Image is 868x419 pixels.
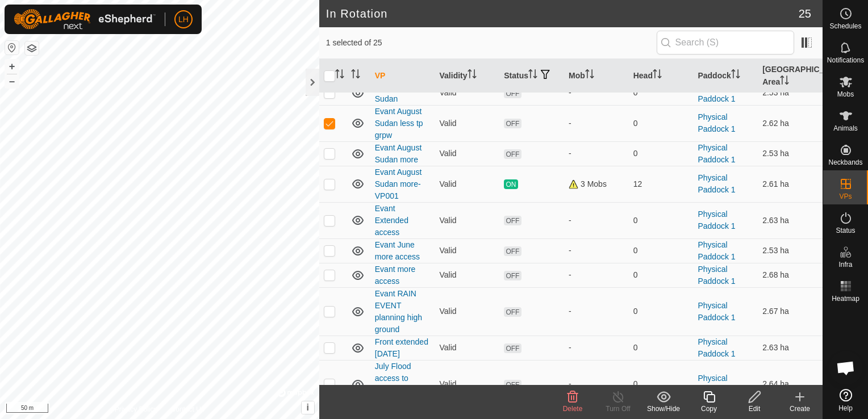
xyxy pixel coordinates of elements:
td: 0 [629,287,694,336]
span: OFF [504,216,521,225]
span: OFF [504,343,521,353]
span: OFF [504,119,521,128]
td: 0 [629,238,694,263]
span: OFF [504,89,521,98]
a: Physical Paddock 1 [698,82,735,103]
div: - [569,378,624,390]
td: Valid [435,360,500,408]
td: Valid [435,202,500,238]
div: - [569,148,624,160]
td: 12 [629,166,694,202]
div: - [569,215,624,227]
a: Evant August Sudan less tp grpw [375,107,423,140]
a: Evant June more access [375,240,420,261]
input: Search (S) [657,31,794,55]
td: 2.53 ha [758,81,823,105]
td: 2.68 ha [758,263,823,287]
th: VP [370,59,435,93]
span: i [307,403,309,412]
div: 3 Mobs [569,178,624,190]
th: [GEOGRAPHIC_DATA] Area [758,59,823,93]
div: Open chat [829,351,863,385]
a: Help [823,384,868,416]
td: 2.63 ha [758,202,823,238]
button: – [5,74,19,88]
td: 2.53 ha [758,238,823,263]
span: ON [504,179,518,189]
span: OFF [504,149,521,159]
p-sorticon: Activate to sort [585,71,594,80]
td: 0 [629,105,694,141]
td: 0 [629,141,694,166]
div: - [569,87,624,99]
td: Valid [435,81,500,105]
td: 0 [629,336,694,360]
a: Physical Paddock 1 [698,301,735,322]
span: Schedules [829,23,861,30]
td: 2.63 ha [758,336,823,360]
img: Gallagher Logo [14,9,156,30]
span: OFF [504,246,521,256]
button: Reset Map [5,41,19,55]
span: OFF [504,271,521,280]
span: Heatmap [832,295,859,302]
span: Help [838,405,853,412]
span: Status [836,227,855,234]
th: Paddock [693,59,758,93]
div: - [569,305,624,317]
span: VPs [839,193,852,200]
button: + [5,60,19,73]
a: Front extended [DATE] [375,337,428,358]
td: Valid [435,105,500,141]
a: Physical Paddock 1 [698,209,735,231]
h2: In Rotation [326,7,799,20]
div: Turn Off [595,404,641,414]
a: Physical Paddock 1 [698,337,735,358]
div: - [569,118,624,129]
th: Mob [564,59,629,93]
td: 2.64 ha [758,360,823,408]
td: 0 [629,81,694,105]
a: July Flood access to [GEOGRAPHIC_DATA] [375,362,425,407]
p-sorticon: Activate to sort [653,71,662,80]
span: Notifications [827,57,864,64]
td: Valid [435,263,500,287]
th: Validity [435,59,500,93]
td: Valid [435,336,500,360]
a: Physical Paddock 1 [698,112,735,133]
a: Physical Paddock 1 [698,374,735,395]
a: Physical Paddock 1 [698,143,735,164]
a: Evant Extended access [375,204,408,237]
div: Copy [686,404,732,414]
a: Evant RAIN EVENT planning high ground [375,289,422,334]
p-sorticon: Activate to sort [731,71,740,80]
a: Contact Us [171,404,205,414]
button: i [302,401,314,414]
span: Animals [833,125,858,132]
a: Physical Paddock 1 [698,240,735,261]
a: Privacy Policy [115,404,157,414]
td: 0 [629,360,694,408]
a: Evant August Sudan more-VP001 [375,167,422,200]
div: Show/Hide [641,404,686,414]
td: Valid [435,238,500,263]
td: 2.67 ha [758,287,823,336]
td: 2.61 ha [758,166,823,202]
span: Neckbands [828,159,862,166]
span: Mobs [837,91,854,98]
div: Edit [732,404,777,414]
a: Evant August Sudan [375,82,422,103]
td: 2.62 ha [758,105,823,141]
span: Delete [563,405,583,413]
td: 0 [629,202,694,238]
div: - [569,245,624,257]
span: 25 [799,5,811,22]
div: - [569,269,624,281]
td: Valid [435,287,500,336]
span: OFF [504,307,521,317]
span: 1 selected of 25 [326,37,657,49]
td: Valid [435,166,500,202]
th: Status [499,59,564,93]
div: Create [777,404,823,414]
span: Infra [838,261,852,268]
